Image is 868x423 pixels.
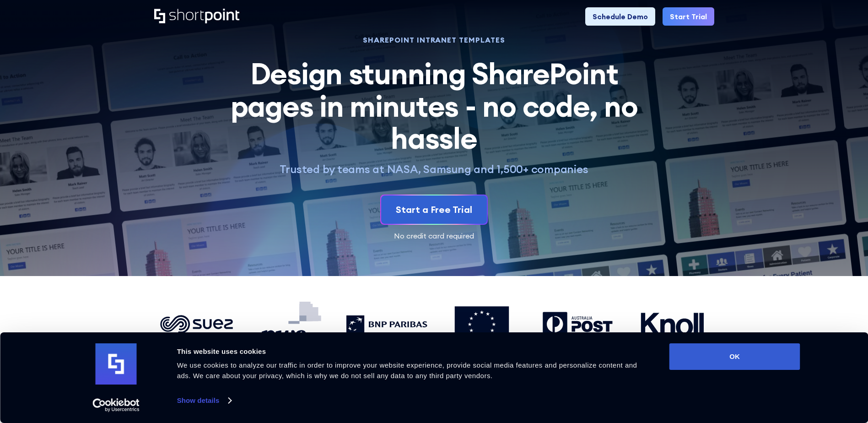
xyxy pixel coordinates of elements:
[96,343,137,385] img: logo
[177,346,649,357] div: This website uses cookies
[76,398,156,412] a: Usercentrics Cookiebot - opens in a new window
[669,343,800,370] button: OK
[703,317,868,423] iframe: Chat Widget
[396,203,472,217] div: Start a Free Trial
[585,7,655,26] a: Schedule Demo
[220,58,648,154] h2: Design stunning SharePoint pages in minutes - no code, no hassle
[663,7,714,26] a: Start Trial
[177,394,231,407] a: Show details
[220,162,648,176] p: Trusted by teams at NASA, Samsung and 1,500+ companies
[220,37,648,43] h1: SHAREPOINT INTRANET TEMPLATES
[154,232,714,239] div: No credit card required
[177,361,637,380] span: We use cookies to analyze our traffic in order to improve your website experience, provide social...
[154,9,239,24] a: Home
[381,195,487,224] a: Start a Free Trial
